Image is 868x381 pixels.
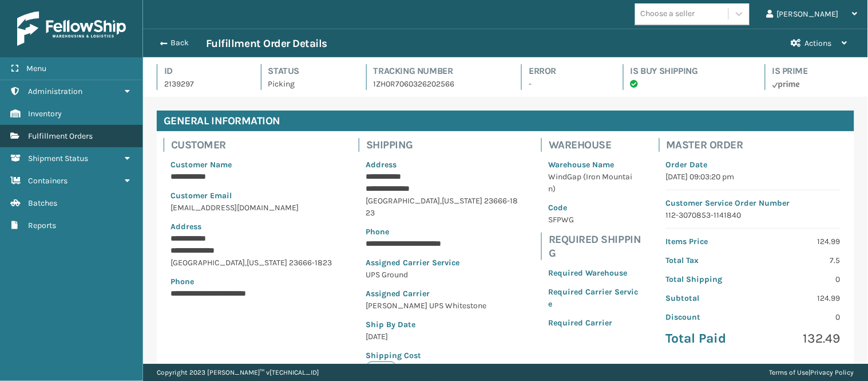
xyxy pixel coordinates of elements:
[171,258,245,268] span: [GEOGRAPHIC_DATA]
[366,257,521,269] p: Assigned Carrier Service
[549,138,645,152] h4: Warehouse
[549,233,645,260] h4: Required Shipping
[164,64,240,78] h4: Id
[366,319,521,331] p: Ship By Date
[529,78,603,90] p: -
[268,78,346,90] p: Picking
[374,64,501,78] h4: Tracking Number
[366,226,521,238] p: Phone
[760,292,841,304] p: 124.99
[366,196,440,206] span: [GEOGRAPHIC_DATA]
[770,364,854,381] div: |
[28,198,57,208] span: Batches
[366,288,521,300] p: Assigned Carrier
[206,37,327,50] h3: Fulfillment Order Details
[666,311,747,323] p: Discount
[760,254,841,266] p: 7.5
[366,269,521,281] p: UPS Ground
[17,11,126,46] img: logo
[245,258,247,268] span: ,
[666,254,747,266] p: Total Tax
[666,197,841,209] p: Customer Service Order Number
[548,286,638,310] p: Required Carrier Service
[366,349,521,362] p: Shipping Cost
[366,362,397,375] p: $10.09
[548,214,638,226] p: SFPWG
[760,273,841,285] p: 0
[440,196,442,206] span: ,
[28,109,62,119] span: Inventory
[666,273,747,285] p: Total Shipping
[28,176,68,186] span: Containers
[529,64,603,78] h4: Error
[28,131,93,141] span: Fulfillment Orders
[760,311,841,323] p: 0
[28,221,56,230] span: Reports
[366,196,518,218] span: 23666-1823
[781,29,858,57] button: Actions
[811,368,854,376] a: Privacy Policy
[289,258,332,268] span: 23666-1823
[548,171,638,195] p: WindGap (Iron Mountain)
[666,330,747,347] p: Total Paid
[667,138,847,152] h4: Master Order
[631,64,744,78] h4: Is Buy Shipping
[772,64,854,78] h4: Is Prime
[28,87,82,96] span: Administration
[760,330,841,347] p: 132.49
[770,368,809,376] a: Terms of Use
[548,202,638,214] p: Code
[164,78,240,90] p: 2139297
[805,38,832,48] span: Actions
[666,235,747,248] p: Items Price
[171,190,338,202] p: Customer Email
[366,138,528,152] h4: Shipping
[548,267,638,279] p: Required Warehouse
[641,8,695,20] div: Choose a seller
[666,159,841,171] p: Order Date
[26,64,46,73] span: Menu
[666,292,747,304] p: Subtotal
[171,276,338,288] p: Phone
[247,258,287,268] span: [US_STATE]
[548,159,638,171] p: Warehouse Name
[28,154,88,163] span: Shipment Status
[366,160,397,170] span: Address
[171,222,201,231] span: Address
[666,171,841,183] p: [DATE] 09:03:20 pm
[153,38,206,48] button: Back
[268,64,346,78] h4: Status
[760,235,841,248] p: 124.99
[171,202,338,214] p: [EMAIL_ADDRESS][DOMAIN_NAME]
[548,317,638,329] p: Required Carrier
[171,138,345,152] h4: Customer
[366,331,521,343] p: [DATE]
[366,300,521,312] p: [PERSON_NAME] UPS Whitestone
[171,159,338,171] p: Customer Name
[442,196,482,206] span: [US_STATE]
[157,111,854,131] h4: General Information
[666,209,841,221] p: 112-3070853-1141840
[157,364,319,381] p: Copyright 2023 [PERSON_NAME]™ v [TECHNICAL_ID]
[374,78,501,90] p: 1ZH0R7060326202566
